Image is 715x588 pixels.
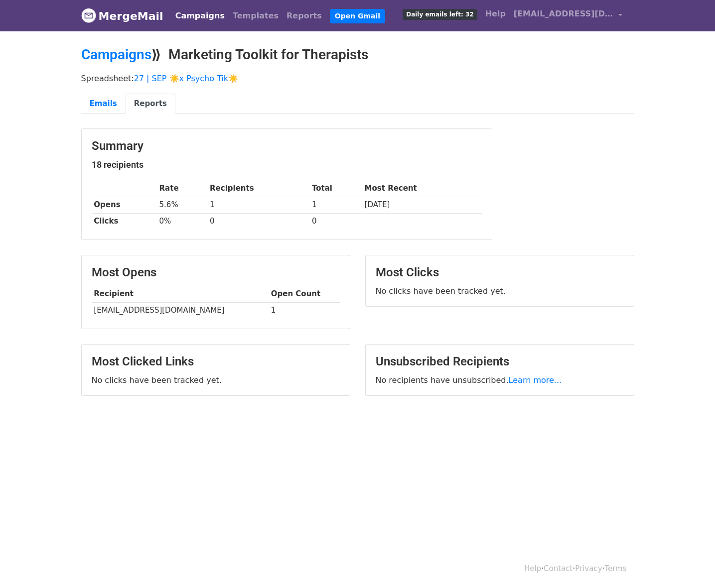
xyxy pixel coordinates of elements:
th: Total [309,180,362,197]
h2: ⟫ Marketing Toolkit for Therapists [81,46,634,63]
th: Recipient [92,286,269,302]
a: Open Gmail [330,9,385,23]
p: No recipients have unsubscribed. [376,375,624,385]
a: Contact [544,564,572,573]
p: No clicks have been tracked yet. [376,286,624,296]
a: Campaigns [171,6,229,26]
th: Opens [92,197,157,213]
a: Templates [229,6,283,26]
a: Reports [126,94,175,114]
a: Daily emails left: 32 [399,4,481,24]
a: 27 | SEP ☀️x Psycho Tik☀️ [134,74,238,83]
a: Privacy [575,564,602,573]
td: 1 [207,197,309,213]
th: Rate [157,180,208,197]
a: Learn more... [509,375,562,385]
td: 0 [309,213,362,230]
iframe: Chat Widget [665,540,715,588]
a: Terms [604,564,626,573]
a: Help [481,4,510,24]
td: [DATE] [362,197,482,213]
h3: Most Clicked Links [92,354,340,369]
th: Recipients [207,180,309,197]
span: [EMAIL_ADDRESS][DOMAIN_NAME] [514,8,613,20]
td: 5.6% [157,197,208,213]
a: Campaigns [81,46,151,63]
span: Daily emails left: 32 [403,9,477,20]
h3: Most Clicks [376,265,624,280]
a: Emails [81,94,126,114]
th: Open Count [269,286,340,302]
p: Spreadsheet: [81,73,634,84]
a: [EMAIL_ADDRESS][DOMAIN_NAME] [510,4,626,27]
td: 1 [269,302,340,319]
td: [EMAIL_ADDRESS][DOMAIN_NAME] [92,302,269,319]
h3: Summary [92,139,482,153]
img: MergeMail logo [81,8,96,23]
h3: Most Opens [92,265,340,280]
p: No clicks have been tracked yet. [92,375,340,385]
h5: 18 recipients [92,159,482,170]
td: 0 [207,213,309,230]
a: Help [524,564,541,573]
a: MergeMail [81,5,163,26]
th: Clicks [92,213,157,230]
a: Reports [283,6,326,26]
h3: Unsubscribed Recipients [376,354,624,369]
td: 0% [157,213,208,230]
td: 1 [309,197,362,213]
th: Most Recent [362,180,482,197]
